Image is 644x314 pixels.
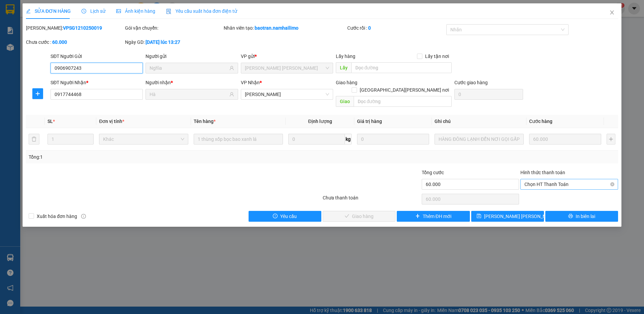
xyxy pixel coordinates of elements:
[545,211,618,222] button: printerIn biên lai
[116,9,121,13] span: picture
[576,213,595,220] span: In biên lai
[32,88,43,99] button: plus
[34,213,80,220] span: Xuất hóa đơn hàng
[99,119,124,124] span: Đơn vị tính
[125,24,223,32] div: Gói vận chuyển:
[146,53,238,60] div: Người gửi
[224,24,346,32] div: Nhân viên tạo:
[103,134,184,144] span: Khác
[454,80,488,85] label: Cước giao hàng
[351,62,452,73] input: Dọc đường
[607,134,615,145] button: plus
[422,53,452,60] span: Lấy tận nơi
[471,211,544,222] button: save[PERSON_NAME] [PERSON_NAME]
[520,170,565,175] label: Hình thức thanh toán
[82,8,105,14] span: Lịch sử
[477,214,481,219] span: save
[345,134,352,145] span: kg
[357,86,452,94] span: [GEOGRAPHIC_DATA][PERSON_NAME] nơi
[29,153,249,161] div: Tổng: 1
[336,54,355,59] span: Lấy hàng
[336,96,354,107] span: Giao
[249,211,321,222] button: exclamation-circleYêu cầu
[26,38,124,46] div: Chưa cước :
[81,214,86,219] span: info-circle
[125,38,223,46] div: Ngày GD:
[229,92,234,97] span: user
[194,119,216,124] span: Tên hàng
[415,214,420,219] span: plus
[524,179,614,189] span: Chọn HT Thanh Toán
[33,91,43,96] span: plus
[245,89,329,99] span: VP Phan Thiết
[146,79,238,86] div: Người nhận
[397,211,470,222] button: plusThêm ĐH mới
[241,53,333,60] div: VP gửi
[422,170,444,175] span: Tổng cước
[150,64,228,72] input: Tên người gửi
[26,24,124,32] div: [PERSON_NAME]:
[146,39,180,45] b: [DATE] lúc 13:27
[255,25,298,31] b: baotran.namhailimo
[434,134,524,145] input: Ghi Chú
[51,79,143,86] div: SĐT Người Nhận
[229,66,234,70] span: user
[82,9,86,13] span: clock-circle
[357,134,429,145] input: 0
[609,10,615,15] span: close
[357,119,382,124] span: Giá trị hàng
[26,8,71,14] span: SỬA ĐƠN HÀNG
[26,9,31,13] span: edit
[322,194,421,206] div: Chưa thanh toán
[336,62,351,73] span: Lấy
[63,25,102,31] b: VPSG1210250019
[166,8,237,14] span: Yêu cầu xuất hóa đơn điện tử
[423,213,451,220] span: Thêm ĐH mới
[347,24,445,32] div: Cước rồi :
[150,91,228,98] input: Tên người nhận
[51,53,143,60] div: SĐT Người Gửi
[454,89,523,100] input: Cước giao hàng
[241,80,260,85] span: VP Nhận
[610,182,614,186] span: close-circle
[166,9,171,14] img: icon
[432,115,526,128] th: Ghi chú
[280,213,297,220] span: Yêu cầu
[354,96,452,107] input: Dọc đường
[368,25,371,31] b: 0
[116,8,155,14] span: Ảnh kiện hàng
[308,119,332,124] span: Định lượng
[336,80,357,85] span: Giao hàng
[194,134,283,145] input: VD: Bàn, Ghế
[484,213,557,220] span: [PERSON_NAME] [PERSON_NAME]
[603,3,621,22] button: Close
[323,211,395,222] button: checkGiao hàng
[29,134,39,145] button: delete
[529,134,601,145] input: 0
[245,63,329,73] span: VP Phạm Ngũ Lão
[529,119,552,124] span: Cước hàng
[273,214,278,219] span: exclamation-circle
[52,39,67,45] b: 60.000
[568,214,573,219] span: printer
[47,119,53,124] span: SL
